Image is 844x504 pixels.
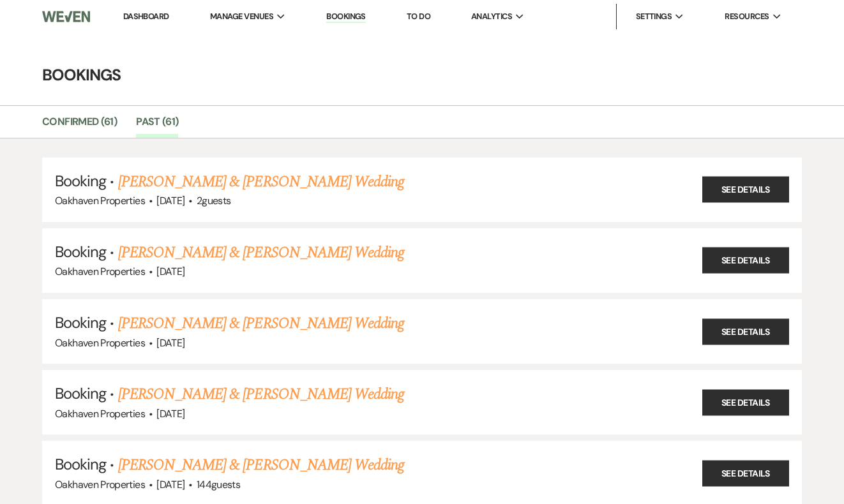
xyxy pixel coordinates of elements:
a: Confirmed (61) [42,114,117,138]
a: See Details [702,318,789,345]
span: Booking [55,242,106,262]
span: Booking [55,171,106,191]
span: [DATE] [156,265,185,278]
a: Past (61) [136,114,178,138]
a: [PERSON_NAME] & [PERSON_NAME] Wedding [118,454,404,477]
a: See Details [702,389,789,415]
span: Resources [725,10,769,23]
span: 2 guests [197,194,231,207]
a: [PERSON_NAME] & [PERSON_NAME] Wedding [118,170,404,193]
span: Oakhaven Properties [55,407,145,420]
a: See Details [702,177,789,203]
a: [PERSON_NAME] & [PERSON_NAME] Wedding [118,312,404,335]
a: [PERSON_NAME] & [PERSON_NAME] Wedding [118,241,404,264]
a: [PERSON_NAME] & [PERSON_NAME] Wedding [118,383,404,406]
span: 144 guests [197,478,240,491]
span: Booking [55,383,106,403]
a: Dashboard [123,11,169,22]
span: [DATE] [156,407,185,420]
a: See Details [702,460,789,486]
span: Oakhaven Properties [55,194,145,207]
span: Oakhaven Properties [55,336,145,350]
span: [DATE] [156,194,185,207]
span: Analytics [471,10,512,23]
span: Booking [55,313,106,332]
span: [DATE] [156,478,185,491]
span: Booking [55,454,106,474]
span: Oakhaven Properties [55,265,145,278]
span: [DATE] [156,336,185,350]
span: Oakhaven Properties [55,478,145,491]
img: Weven Logo [42,3,90,30]
a: To Do [407,11,430,22]
a: Bookings [326,11,366,23]
span: Manage Venues [210,10,273,23]
a: See Details [702,248,789,274]
span: Settings [636,10,672,23]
